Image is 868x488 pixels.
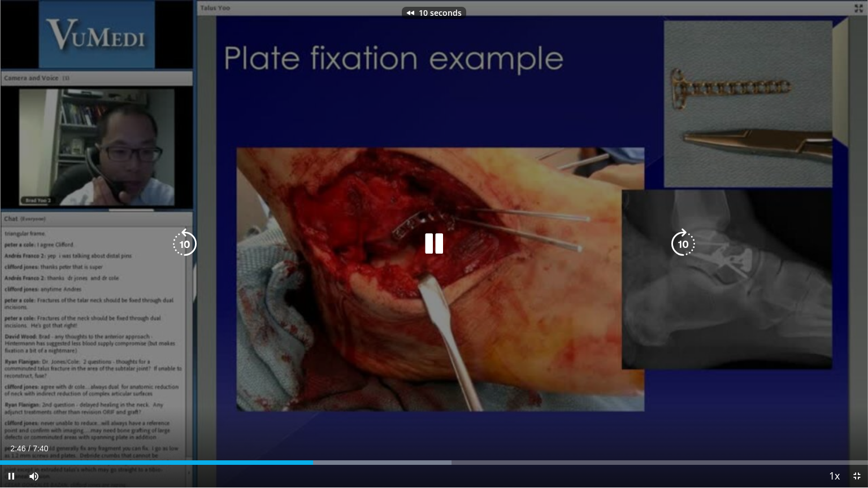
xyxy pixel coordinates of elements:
[823,465,845,487] button: Playback Rate
[419,9,462,17] p: 10 seconds
[33,444,48,453] span: 7:40
[28,444,31,453] span: /
[23,465,45,487] button: Mute
[845,465,868,487] button: Exit Fullscreen
[10,444,25,453] span: 2:46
